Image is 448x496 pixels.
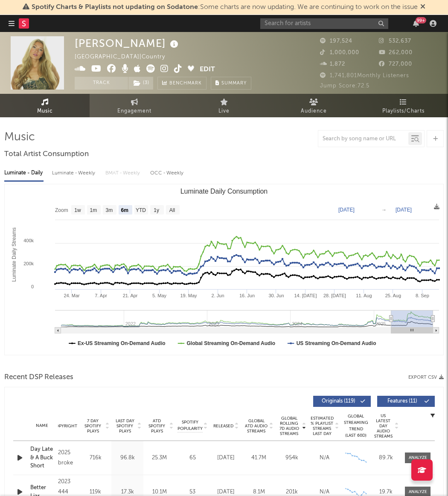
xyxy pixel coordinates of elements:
div: [DATE] [212,454,240,462]
span: 1,872 [320,61,345,67]
text: → [381,207,387,213]
div: [PERSON_NAME] [75,36,180,50]
div: 89.7k [373,454,399,462]
div: 2025 broke [58,448,77,468]
text: 19. May [180,293,197,298]
div: Luminate - Daily [4,166,44,180]
span: Music [37,106,53,116]
button: 99+ [413,20,419,27]
span: Features ( 11 ) [383,399,422,404]
span: Global ATD Audio Streams [244,418,268,434]
span: Spotify Popularity [177,419,203,432]
button: Edit [200,64,215,75]
span: Jump Score: 72.5 [320,83,369,89]
a: Benchmark [157,77,207,90]
button: Summary [211,77,251,90]
div: [GEOGRAPHIC_DATA] | Country [75,52,175,62]
text: Luminate Daily Consumption [180,188,268,195]
text: YTD [136,207,146,213]
button: (3) [128,77,153,90]
span: Dismiss [420,4,425,11]
input: Search by song name or URL [318,136,408,142]
text: Ex-US Streaming On-Demand Audio [78,340,166,346]
text: All [169,207,175,213]
a: Playlists/Charts [358,94,448,117]
span: Originals ( 119 ) [319,399,358,404]
text: 0 [31,284,34,289]
button: Export CSV [408,375,444,380]
div: 954k [277,454,306,462]
span: 7 Day Spotify Plays [81,418,104,434]
input: Search for artists [260,18,388,29]
text: 11. Aug [356,293,372,298]
div: Luminate - Weekly [52,166,97,180]
div: 41.7M [244,454,273,462]
div: 716k [81,454,109,462]
text: 200k [23,261,34,266]
div: 99 + [416,17,426,23]
a: Live [179,94,269,117]
div: Name [30,423,54,429]
span: : Some charts are now updating. We are continuing to work on the issue [32,4,418,11]
a: Engagement [90,94,179,117]
text: 3m [106,207,113,213]
span: Global Rolling 7D Audio Streams [277,416,301,436]
text: 1w [74,207,81,213]
text: Luminate Daily Streams [11,227,17,281]
text: 25. Aug [385,293,401,298]
span: 1,000,000 [320,50,359,55]
text: 21. Apr [123,293,138,298]
span: US Latest Day Audio Streams [373,413,393,439]
div: Global Streaming Trend (Last 60D) [343,413,369,439]
div: N/A [310,454,339,462]
text: 7. Apr [95,293,107,298]
text: 5. May [152,293,167,298]
button: Originals(119) [313,396,371,407]
span: Audience [301,106,327,116]
text: 1m [90,207,97,213]
span: Recent DSP Releases [4,372,73,383]
a: Day Late & A Buck Short [30,445,54,470]
text: Global Streaming On-Demand Audio [187,340,276,346]
text: 2. Jun [212,293,224,298]
span: Last Day Spotify Plays [113,418,136,434]
span: Copyright [52,423,77,429]
span: 197,524 [320,38,352,44]
text: US Streaming On-Demand Audio [297,340,376,346]
svg: Luminate Daily Consumption [5,184,443,355]
a: Audience [269,94,358,117]
span: ATD Spotify Plays [145,418,168,434]
span: Live [218,106,230,116]
span: 532,637 [379,38,411,44]
span: Spotify Charts & Playlists not updating on Sodatone [32,4,198,11]
span: Benchmark [169,78,202,89]
text: 28. [DATE] [323,293,346,298]
text: Zoom [55,207,68,213]
text: 6m [121,207,128,213]
span: Estimated % Playlist Streams Last Day [310,416,334,436]
text: 14. [DATE] [294,293,317,298]
span: Playlists/Charts [382,106,425,116]
div: 96.8k [113,454,141,462]
text: 30. Jun [268,293,284,298]
text: 8. Sep [416,293,429,298]
text: 400k [23,238,34,243]
button: Track [75,77,128,90]
span: 262,000 [379,50,413,55]
span: ( 3 ) [128,77,154,90]
span: Engagement [117,106,151,116]
div: OCC - Weekly [150,166,184,180]
span: 1,741,801 Monthly Listeners [320,73,409,78]
span: Released [213,423,233,429]
div: 65 [177,454,207,462]
div: 25.3M [145,454,173,462]
text: 16. Jun [239,293,255,298]
span: Total Artist Consumption [4,149,89,160]
span: 727,000 [379,61,412,67]
text: [DATE] [338,207,355,213]
text: [DATE] [396,207,412,213]
text: 24. Mar [64,293,80,298]
button: Features(11) [377,396,435,407]
span: Summary [221,81,247,86]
